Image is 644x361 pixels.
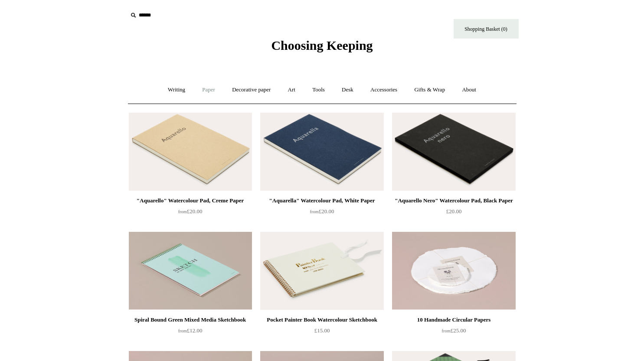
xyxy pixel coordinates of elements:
[260,113,383,191] img: "Aquarella" Watercolour Pad, White Paper
[260,315,383,350] a: Pocket Painter Book Watercolour Sketchbook £15.00
[271,38,373,52] span: Choosing Keeping
[442,327,466,334] span: £25.00
[314,327,330,334] span: £15.00
[310,209,319,214] span: from
[334,78,361,101] a: Desk
[454,78,484,101] a: About
[260,232,383,310] img: Pocket Painter Book Watercolour Sketchbook
[394,195,513,206] div: "Aquarello Nero" Watercolour Pad, Black Paper
[260,232,383,310] a: Pocket Painter Book Watercolour Sketchbook Pocket Painter Book Watercolour Sketchbook
[280,78,303,101] a: Art
[178,327,203,334] span: £12.00
[160,78,193,101] a: Writing
[129,232,252,310] a: Spiral Bound Green Mixed Media Sketchbook Spiral Bound Green Mixed Media Sketchbook
[129,315,252,350] a: Spiral Bound Green Mixed Media Sketchbook from£12.00
[392,315,515,350] a: 10 Handmade Circular Papers from£25.00
[310,208,334,215] span: £20.00
[392,113,515,191] img: "Aquarello Nero" Watercolour Pad, Black Paper
[392,113,515,191] a: "Aquarello Nero" Watercolour Pad, Black Paper "Aquarello Nero" Watercolour Pad, Black Paper
[262,195,381,206] div: "Aquarella" Watercolour Pad, White Paper
[271,45,373,51] a: Choosing Keeping
[454,19,519,39] a: Shopping Basket (0)
[129,113,252,191] img: "Aquarello" Watercolour Pad, Creme Paper
[406,78,453,101] a: Gifts & Wrap
[224,78,278,101] a: Decorative paper
[363,78,405,101] a: Accessories
[446,208,462,215] span: £20.00
[178,208,203,215] span: £20.00
[129,113,252,191] a: "Aquarello" Watercolour Pad, Creme Paper "Aquarello" Watercolour Pad, Creme Paper
[178,328,187,333] span: from
[392,232,515,310] img: 10 Handmade Circular Papers
[262,315,381,325] div: Pocket Painter Book Watercolour Sketchbook
[394,315,513,325] div: 10 Handmade Circular Papers
[178,209,187,214] span: from
[442,328,451,333] span: from
[129,195,252,231] a: "Aquarello" Watercolour Pad, Creme Paper from£20.00
[260,195,383,231] a: "Aquarella" Watercolour Pad, White Paper from£20.00
[392,232,515,310] a: 10 Handmade Circular Papers 10 Handmade Circular Papers
[129,232,252,310] img: Spiral Bound Green Mixed Media Sketchbook
[131,315,250,325] div: Spiral Bound Green Mixed Media Sketchbook
[392,195,515,231] a: "Aquarello Nero" Watercolour Pad, Black Paper £20.00
[304,78,333,101] a: Tools
[194,78,223,101] a: Paper
[260,113,383,191] a: "Aquarella" Watercolour Pad, White Paper "Aquarella" Watercolour Pad, White Paper
[131,195,250,206] div: "Aquarello" Watercolour Pad, Creme Paper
